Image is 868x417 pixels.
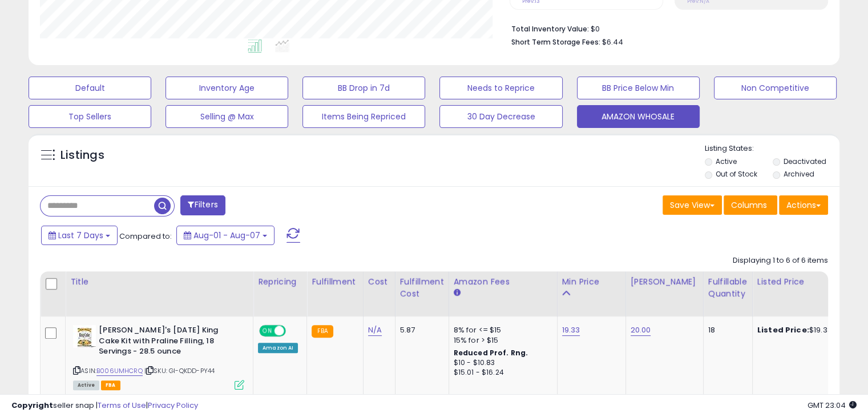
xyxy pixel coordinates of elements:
div: seller snap | | [11,400,198,411]
span: Compared to: [119,231,172,242]
button: Top Sellers [29,105,151,128]
small: FBA [312,325,333,338]
span: Columns [731,199,767,211]
span: ON [260,326,274,336]
a: Terms of Use [98,400,146,411]
a: 19.33 [562,324,580,336]
a: Privacy Policy [148,400,198,411]
span: $6.44 [602,37,623,47]
a: B006UMHCRQ [96,366,143,376]
div: $10 - $10.83 [454,358,548,368]
b: Total Inventory Value: [511,24,589,34]
span: 2025-08-15 23:04 GMT [808,400,857,411]
button: Items Being Repriced [302,105,425,128]
a: 20.00 [631,324,651,336]
div: $15.01 - $16.24 [454,368,548,378]
div: Fulfillment [312,276,358,288]
a: N/A [368,324,382,336]
span: Last 7 Days [58,230,103,241]
li: $0 [511,21,819,35]
b: Short Term Storage Fees: [511,37,600,47]
b: [PERSON_NAME]'s [DATE] King Cake Kit with Praline Filling, 18 Servings - 28.5 ounce [99,325,237,360]
button: Save View [663,195,722,215]
div: Title [70,276,248,288]
div: 15% for > $15 [454,335,548,346]
button: Needs to Reprice [439,77,562,99]
b: Listed Price: [757,324,809,335]
div: $19.33 [757,325,852,335]
div: Amazon AI [258,343,298,353]
button: Columns [724,195,777,215]
span: FBA [101,380,120,390]
b: Reduced Prof. Rng. [454,348,528,358]
div: Amazon Fees [454,276,552,288]
div: Min Price [562,276,621,288]
label: Deactivated [783,157,826,166]
div: Cost [368,276,390,288]
span: All listings currently available for purchase on Amazon [73,380,99,390]
div: Fulfillable Quantity [708,276,748,300]
h5: Listings [60,147,104,163]
div: Fulfillment Cost [400,276,444,300]
div: Displaying 1 to 6 of 6 items [733,255,828,266]
div: Repricing [258,276,302,288]
div: 5.87 [400,325,440,335]
label: Out of Stock [716,169,757,179]
button: BB Drop in 7d [302,77,425,99]
button: AMAZON WHOSALE [577,105,700,128]
button: Actions [779,195,828,215]
button: Selling @ Max [165,105,288,128]
div: [PERSON_NAME] [631,276,699,288]
button: Inventory Age [165,77,288,99]
button: 30 Day Decrease [439,105,562,128]
button: Filters [180,195,225,215]
div: 8% for <= $15 [454,325,548,335]
button: Non Competitive [714,77,837,99]
span: Aug-01 - Aug-07 [193,230,260,241]
small: Amazon Fees. [454,288,461,298]
p: Listing States: [705,143,839,154]
label: Active [716,157,737,166]
span: | SKU: GI-QKDD-PY44 [144,366,215,375]
button: BB Price Below Min [577,77,700,99]
span: OFF [284,326,302,336]
img: 51iDt4ObYOL._SL40_.jpg [73,325,96,348]
button: Last 7 Days [41,226,118,245]
strong: Copyright [11,400,53,411]
button: Aug-01 - Aug-07 [176,226,274,245]
label: Archived [783,169,814,179]
div: 18 [708,325,744,335]
div: Listed Price [757,276,856,288]
button: Default [29,77,151,99]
